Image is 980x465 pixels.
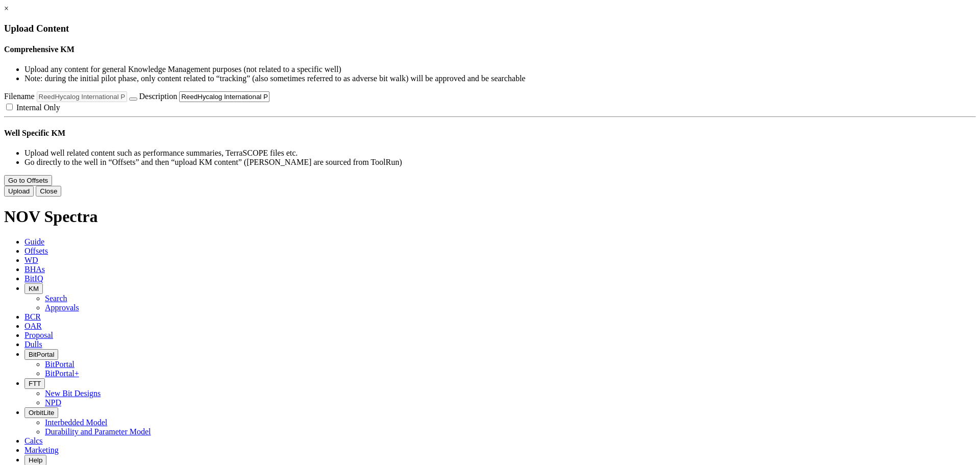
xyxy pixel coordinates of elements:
a: BitPortal+ [45,369,79,378]
span: Description [139,92,178,101]
span: Help [29,456,42,464]
span: Marketing [24,446,59,454]
span: BCR [24,312,41,321]
input: Internal Only [6,104,13,110]
span: Upload Content [4,23,69,34]
li: Go directly to the well in “Offsets” and then “upload KM content” ([PERSON_NAME] are sourced from... [24,158,976,167]
a: × [4,4,9,13]
span: Calcs [24,436,43,445]
h4: Well Specific KM [4,129,976,138]
button: Close [36,186,61,197]
li: Upload any content for general Knowledge Management purposes (not related to a specific well) [24,65,976,74]
span: BitIQ [24,274,43,283]
a: Durability and Parameter Model [45,427,151,436]
span: WD [24,256,38,264]
a: Interbedded Model [45,418,107,427]
a: Search [45,294,67,303]
span: Dulls [24,340,42,349]
span: Proposal [24,331,53,339]
span: OAR [24,322,42,330]
a: BitPortal [45,360,75,369]
li: Note: during the initial pilot phase, only content related to “tracking” (also sometimes referred... [24,74,976,83]
span: Filename [4,92,35,101]
span: KM [29,285,39,292]
h1: NOV Spectra [4,207,976,226]
button: Upload [4,186,34,197]
span: OrbitLite [29,409,54,417]
span: Internal Only [16,103,60,112]
a: NPD [45,398,61,407]
a: New Bit Designs [45,389,101,398]
a: Approvals [45,303,79,312]
h4: Comprehensive KM [4,45,976,54]
span: Offsets [24,247,48,255]
span: Guide [24,237,44,246]
button: Go to Offsets [4,175,52,186]
li: Upload well related content such as performance summaries, TerraSCOPE files etc. [24,149,976,158]
span: BitPortal [29,351,54,358]
span: FTT [29,380,41,387]
span: BHAs [24,265,45,274]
